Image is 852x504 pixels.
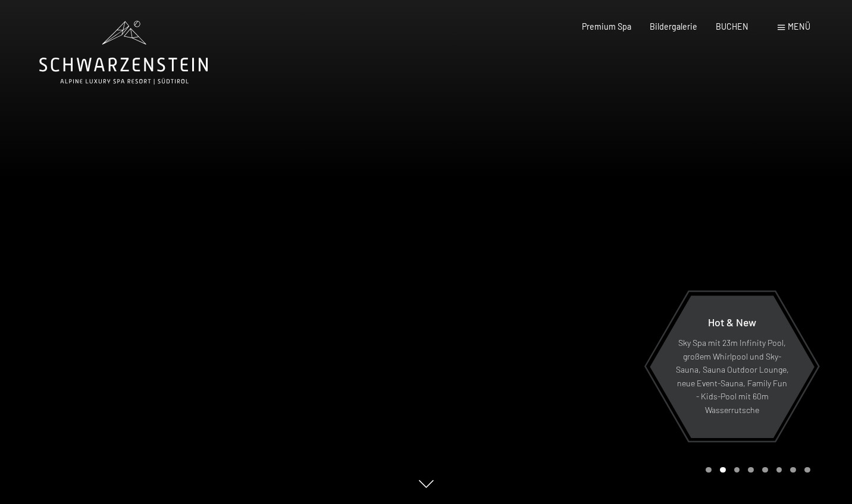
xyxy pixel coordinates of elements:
[708,316,756,329] span: Hot & New
[762,467,768,473] div: Carousel Page 5
[748,467,754,473] div: Carousel Page 4
[788,21,810,31] span: Menü
[649,295,815,439] a: Hot & New Sky Spa mit 23m Infinity Pool, großem Whirlpool und Sky-Sauna, Sauna Outdoor Lounge, ne...
[804,467,810,473] div: Carousel Page 8
[716,21,748,31] a: BUCHEN
[720,467,726,473] div: Carousel Page 2 (Current Slide)
[675,337,789,417] p: Sky Spa mit 23m Infinity Pool, großem Whirlpool und Sky-Sauna, Sauna Outdoor Lounge, neue Event-S...
[582,21,631,31] a: Premium Spa
[706,467,712,473] div: Carousel Page 1
[776,467,782,473] div: Carousel Page 6
[650,21,697,31] a: Bildergalerie
[734,467,740,473] div: Carousel Page 3
[790,467,796,473] div: Carousel Page 7
[701,467,810,473] div: Carousel Pagination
